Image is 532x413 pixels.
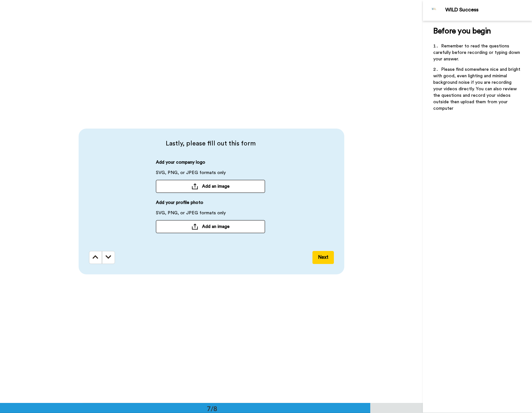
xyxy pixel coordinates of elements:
[433,67,522,111] span: Please find somewhere nice and bright with good, even lighting and minimal background noise if yo...
[89,139,332,148] span: Lastly, please fill out this form
[196,404,228,413] div: 7/8
[156,169,226,180] span: SVG, PNG, or JPEG formats only
[426,3,442,18] img: Profile Image
[202,183,230,190] span: Add an image
[445,7,532,13] div: WILD Success
[156,180,265,193] button: Add an image
[312,251,334,264] button: Next
[156,159,205,169] span: Add your company logo
[156,199,203,210] span: Add your profile photo
[156,210,226,220] span: SVG, PNG, or JPEG formats only
[156,220,265,233] button: Add an image
[202,223,230,230] span: Add an image
[433,44,521,61] span: Remember to read the questions carefully before recording or typing down your answer.
[433,27,491,35] span: Before you begin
